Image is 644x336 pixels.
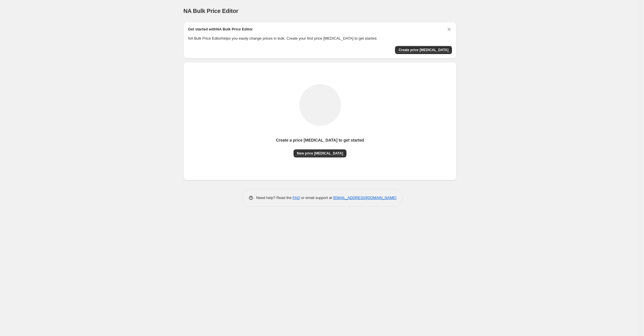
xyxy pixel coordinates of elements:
[188,36,452,41] p: NA Bulk Price Editor helps you easily change prices in bulk. Create your first price [MEDICAL_DAT...
[395,46,452,54] button: Create price change job
[294,149,347,157] button: New price [MEDICAL_DATA]
[333,196,396,200] a: [EMAIL_ADDRESS][DOMAIN_NAME]
[183,8,238,14] span: NA Bulk Price Editor
[398,48,448,52] span: Create price [MEDICAL_DATA]
[188,26,253,32] h2: Get started with NA Bulk Price Editor
[293,196,300,200] a: FAQ
[446,26,452,32] button: Dismiss card
[276,137,364,143] p: Create a price [MEDICAL_DATA] to get started
[297,151,343,156] span: New price [MEDICAL_DATA]
[256,196,293,200] span: Need help? Read the
[300,196,333,200] span: or email support at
